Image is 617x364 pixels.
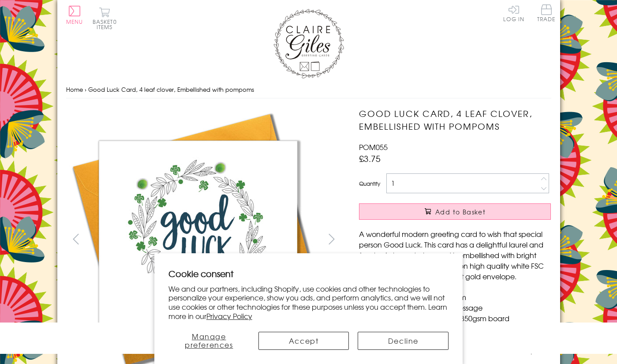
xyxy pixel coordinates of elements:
[185,331,233,350] span: Manage preferences
[85,85,86,94] span: ›
[359,203,551,220] button: Add to Basket
[66,18,83,26] span: Menu
[168,284,449,321] p: We and our partners, including Shopify, use cookies and other technologies to personalize your ex...
[66,6,83,24] button: Menu
[359,107,551,133] h1: Good Luck Card, 4 leaf clover, Embellished with pompoms
[168,267,449,280] h2: Cookie consent
[66,81,551,99] nav: breadcrumbs
[322,229,341,249] button: next
[503,4,524,22] a: Log In
[358,332,449,350] button: Decline
[206,311,252,321] a: Privacy Policy
[537,4,556,22] span: Trade
[66,85,83,94] a: Home
[88,85,254,94] span: Good Luck Card, 4 leaf clover, Embellished with pompoms
[359,229,551,281] p: A wonderful modern greeting card to wish that special person Good Luck. This card has a delightfu...
[258,332,349,350] button: Accept
[359,180,380,188] label: Quantity
[66,229,86,249] button: prev
[537,4,556,23] a: Trade
[97,18,117,31] span: 0 items
[93,7,117,30] button: Basket0 items
[168,332,250,350] button: Manage preferences
[435,207,486,216] span: Add to Basket
[359,152,381,165] span: £3.75
[359,142,388,152] span: POM055
[273,9,344,79] img: Claire Giles Greetings Cards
